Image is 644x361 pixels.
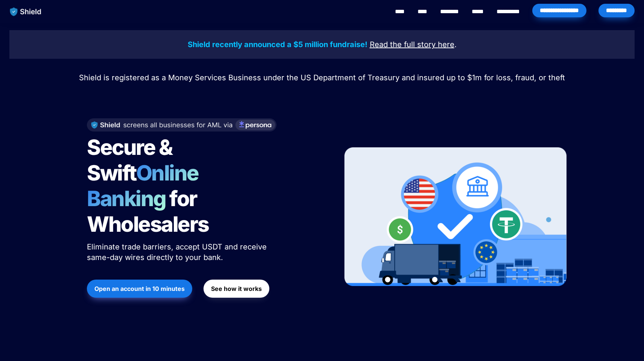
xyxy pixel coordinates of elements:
span: Online Banking [87,160,206,211]
a: here [438,41,454,49]
img: website logo [6,4,45,20]
a: See how it works [204,276,269,301]
strong: Open an account in 10 minutes [94,285,185,292]
span: Eliminate trade barriers, accept USDT and receive same-day wires directly to your bank. [87,242,269,262]
a: Read the full story [370,41,436,49]
button: See how it works [204,280,269,298]
strong: See how it works [211,285,262,292]
u: Read the full story [370,40,436,49]
a: Open an account in 10 minutes [87,276,192,301]
button: Open an account in 10 minutes [87,280,192,298]
span: Secure & Swift [87,135,176,186]
u: here [438,40,454,49]
strong: Shield recently announced a $5 million fundraise! [188,40,368,49]
span: . [454,40,457,49]
span: for Wholesalers [87,186,209,237]
span: Shield is registered as a Money Services Business under the US Department of Treasury and insured... [79,73,565,82]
